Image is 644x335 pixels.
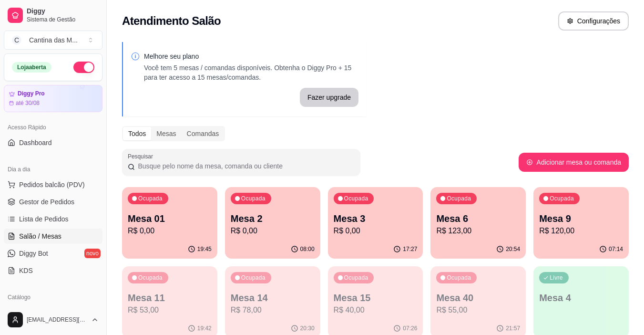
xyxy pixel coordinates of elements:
button: Configurações [558,11,629,31]
p: Livre [550,274,563,282]
p: R$ 78,00 [231,304,315,316]
div: Cantina das M ... [29,35,78,45]
p: R$ 53,00 [128,304,212,316]
p: R$ 123,00 [436,225,520,237]
a: Diggy Botnovo [4,246,102,261]
p: 07:26 [403,325,417,332]
p: Mesa 6 [436,212,520,225]
p: R$ 0,00 [231,225,315,237]
button: Pedidos balcão (PDV) [4,177,102,192]
button: OcupadaMesa 6R$ 123,0020:54 [430,187,526,259]
p: R$ 0,00 [334,225,418,237]
span: Salão / Mesas [19,231,61,241]
div: Comandas [182,127,225,140]
button: Adicionar mesa ou comanda [519,153,629,172]
span: Diggy Bot [19,249,48,258]
p: Ocupada [138,195,163,202]
article: Diggy Pro [18,90,45,97]
p: Ocupada [138,274,163,282]
div: Todos [123,127,151,140]
a: Salão / Mesas [4,229,102,244]
p: Mesa 4 [539,291,623,304]
p: R$ 40,00 [334,304,418,316]
p: R$ 0,00 [128,225,212,237]
span: Sistema de Gestão [27,16,99,23]
a: KDS [4,263,102,278]
p: Mesa 9 [539,212,623,225]
input: Pesquisar [135,161,355,171]
p: 07:14 [609,245,623,253]
p: Ocupada [241,195,266,202]
a: Diggy Proaté 30/08 [4,85,102,112]
button: OcupadaMesa 9R$ 120,0007:14 [533,187,629,259]
button: Select a team [4,31,102,50]
span: Diggy [27,7,99,16]
p: 20:54 [506,245,520,253]
a: DiggySistema de Gestão [4,4,102,27]
span: Dashboard [19,138,52,147]
p: R$ 55,00 [436,304,520,316]
p: Ocupada [344,195,368,202]
button: OcupadaMesa 3R$ 0,0017:27 [328,187,423,259]
a: Gestor de Pedidos [4,194,102,209]
p: Mesa 40 [436,291,520,304]
p: Ocupada [447,274,471,282]
button: OcupadaMesa 2R$ 0,0008:00 [225,187,320,259]
p: 19:45 [197,245,212,253]
p: R$ 120,00 [539,225,623,237]
p: Ocupada [241,274,266,282]
a: Dashboard [4,135,102,150]
p: Mesa 3 [334,212,418,225]
span: Lista de Pedidos [19,214,69,224]
p: Mesa 01 [128,212,212,225]
p: Ocupada [550,195,574,202]
p: Mesa 2 [231,212,315,225]
div: Mesas [151,127,181,140]
p: Mesa 14 [231,291,315,304]
p: Mesa 11 [128,291,212,304]
p: 19:42 [197,325,212,332]
p: 21:57 [506,325,520,332]
button: Fazer upgrade [300,88,358,107]
p: 20:30 [300,325,315,332]
p: Melhore seu plano [144,52,358,61]
p: 08:00 [300,245,315,253]
h2: Atendimento Salão [122,13,221,29]
p: Ocupada [447,195,471,202]
button: Alterar Status [73,62,94,73]
span: [EMAIL_ADDRESS][DOMAIN_NAME] [27,316,87,324]
div: Acesso Rápido [4,120,102,135]
div: Catálogo [4,290,102,305]
span: Gestor de Pedidos [19,197,74,207]
span: Pedidos balcão (PDV) [19,180,85,189]
button: [EMAIL_ADDRESS][DOMAIN_NAME] [4,308,102,331]
button: OcupadaMesa 01R$ 0,0019:45 [122,187,217,259]
div: Loja aberta [12,62,51,73]
p: Você tem 5 mesas / comandas disponíveis. Obtenha o Diggy Pro + 15 para ter acesso a 15 mesas/coma... [144,63,358,82]
a: Lista de Pedidos [4,211,102,227]
div: Dia a dia [4,162,102,177]
p: Mesa 15 [334,291,418,304]
p: Ocupada [344,274,368,282]
span: KDS [19,266,33,275]
label: Pesquisar [128,152,156,160]
article: até 30/08 [16,99,40,107]
p: 17:27 [403,245,417,253]
span: C [12,35,21,45]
